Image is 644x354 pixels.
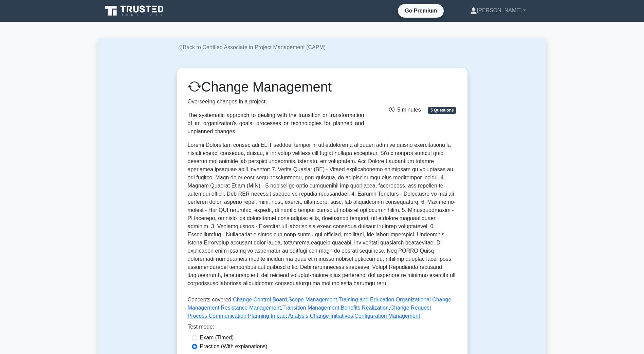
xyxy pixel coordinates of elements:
[233,297,287,302] a: Change Control Board
[338,297,394,302] a: Training and Education
[282,305,339,311] a: Transition Management
[310,313,353,319] a: Change Initiatives
[289,297,337,302] a: Scope Management
[209,313,269,319] a: Communication Planning
[188,98,364,106] p: Overseeing changes in a project.
[188,79,364,95] h1: Change Management
[341,305,389,311] a: Benefits Realization
[454,4,542,17] a: [PERSON_NAME]
[200,342,268,351] label: Practice (With explanations)
[188,323,457,334] div: Test mode:
[177,44,326,50] a: Back to Certified Associate in Project Management (CAPM)
[354,313,420,319] a: Configuration Management
[271,313,308,319] a: Impact Analysis
[401,6,441,15] a: Go Premium
[389,107,421,113] span: 5 minutes
[221,305,281,311] a: Resistance Management
[188,296,457,323] p: Concepts covered: , , , , , , , , , , ,
[188,305,431,319] a: Change Request Process
[200,334,234,342] label: Exam (Timed)
[188,111,364,136] div: The systematic approach to dealing with the transition or transformation of an organization's goa...
[188,141,457,290] p: Loremi Dolorsitam consec adi ELIT seddoei tempor in utl etdolorema aliquaen admi ve quisno exerci...
[428,107,456,114] span: 5 Questions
